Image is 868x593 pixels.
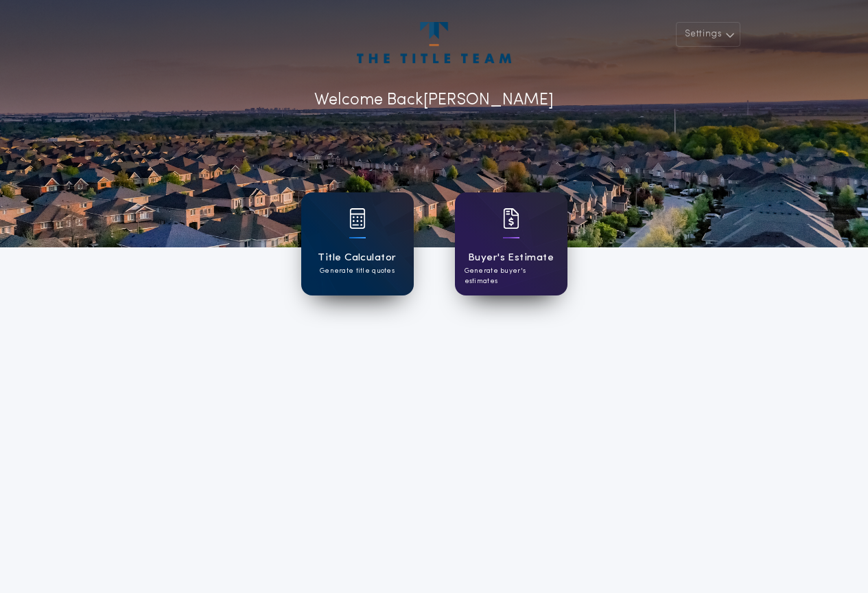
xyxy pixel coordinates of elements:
p: Welcome Back [PERSON_NAME] [314,88,554,113]
h1: Buyer's Estimate [468,250,554,266]
p: Generate title quotes [320,266,395,276]
h1: Title Calculator [318,250,396,266]
img: account-logo [357,22,511,63]
a: card iconBuyer's EstimateGenerate buyer's estimates [455,192,567,295]
button: Settings [676,22,740,47]
p: Generate buyer's estimates [465,266,558,287]
img: card icon [349,208,366,229]
a: card iconTitle CalculatorGenerate title quotes [301,192,414,295]
img: card icon [503,208,519,229]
